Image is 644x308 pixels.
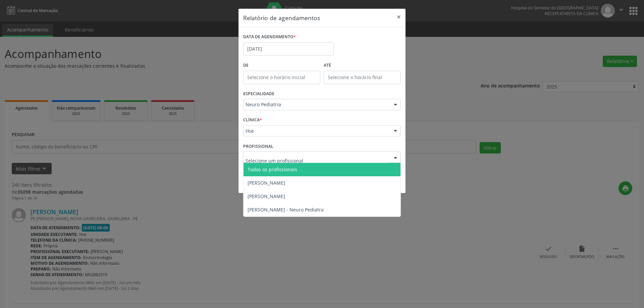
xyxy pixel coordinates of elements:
[246,154,387,167] input: Selecione um profissional
[243,141,273,151] label: PROFISSIONAL
[248,166,297,173] span: Todos os profissionais
[243,42,334,56] input: Selecione uma data ou intervalo
[248,180,285,186] span: [PERSON_NAME]
[248,206,324,213] span: [PERSON_NAME] - Neuro Pediatra
[243,13,320,22] h5: Relatório de agendamentos
[243,60,320,71] label: De
[392,9,406,25] button: Close
[243,115,262,125] label: CLÍNICA
[324,60,401,71] label: ATÉ
[248,193,285,199] span: [PERSON_NAME]
[243,89,274,99] label: ESPECIALIDADE
[246,101,387,108] span: Neuro Pediatria
[243,71,320,84] input: Selecione o horário inicial
[246,128,387,134] span: Hse
[324,71,401,84] input: Selecione o horário final
[243,32,296,42] label: DATA DE AGENDAMENTO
